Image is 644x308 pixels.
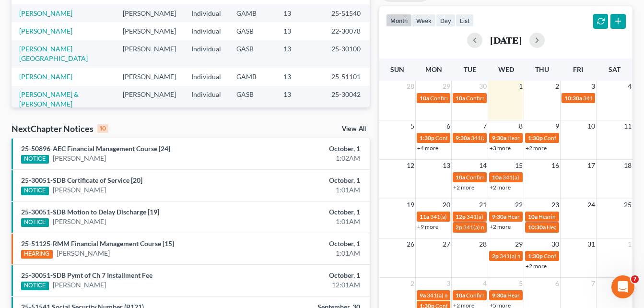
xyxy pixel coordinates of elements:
[21,271,152,279] a: 25-30051-SDB Pymt of Ch 7 Installment Fee
[490,223,511,230] a: +2 more
[564,95,582,102] span: 10:30a
[53,280,106,290] a: [PERSON_NAME]
[547,224,621,231] span: Hearing for [PERSON_NAME]
[456,14,474,27] button: list
[254,271,360,280] div: October, 1
[554,278,560,289] span: 6
[550,160,560,171] span: 16
[254,280,360,290] div: 12:01AM
[586,160,596,171] span: 17
[507,292,582,299] span: Hearing for [PERSON_NAME]
[254,217,360,226] div: 1:01AM
[492,252,499,260] span: 2p
[456,134,470,142] span: 9:30a
[184,22,229,40] td: Individual
[53,154,106,163] a: [PERSON_NAME]
[528,213,538,220] span: 10a
[324,4,370,22] td: 25-51540
[21,155,49,164] div: NOTICE
[417,144,438,152] a: +4 more
[492,213,506,220] span: 9:30a
[456,213,466,220] span: 12p
[276,22,324,40] td: 13
[430,213,523,220] span: 341(a) meeting for [PERSON_NAME]
[442,199,451,211] span: 20
[490,144,511,152] a: +3 more
[21,282,49,290] div: NOTICE
[254,249,360,258] div: 1:01AM
[554,81,560,92] span: 2
[478,238,488,250] span: 28
[229,86,276,113] td: GASB
[417,223,438,230] a: +9 more
[21,176,142,184] a: 25-30051-SDB Certificate of Service [20]
[528,252,543,260] span: 1:30p
[254,176,360,185] div: October, 1
[503,174,595,181] span: 341(a) meeting for [PERSON_NAME]
[21,218,49,227] div: NOTICE
[115,86,184,113] td: [PERSON_NAME]
[254,185,360,195] div: 1:01AM
[406,160,415,171] span: 12
[386,14,412,27] button: month
[627,238,632,250] span: 1
[425,65,442,73] span: Mon
[573,65,583,73] span: Fri
[490,35,522,45] h2: [DATE]
[324,40,370,68] td: 25-30100
[229,68,276,85] td: GAMB
[514,160,524,171] span: 15
[324,22,370,40] td: 22-30078
[97,124,108,133] div: 10
[21,187,49,195] div: NOTICE
[420,95,429,102] span: 10a
[420,134,434,142] span: 1:30p
[254,154,360,163] div: 1:02AM
[623,160,632,171] span: 18
[420,292,426,299] span: 9a
[53,217,106,226] a: [PERSON_NAME]
[410,120,415,132] span: 5
[631,275,639,283] span: 7
[57,249,110,258] a: [PERSON_NAME]
[115,40,184,68] td: [PERSON_NAME]
[492,292,506,299] span: 9:30a
[445,278,451,289] span: 3
[590,278,596,289] span: 7
[254,144,360,154] div: October, 1
[445,120,451,132] span: 6
[478,160,488,171] span: 14
[442,238,451,250] span: 27
[586,238,596,250] span: 31
[19,27,72,35] a: [PERSON_NAME]
[229,4,276,22] td: GAMB
[184,4,229,22] td: Individual
[229,22,276,40] td: GASB
[21,144,170,153] a: 25-50896-AEC Financial Management Course [24]
[442,81,451,92] span: 29
[471,134,563,142] span: 341(a) meeting for [PERSON_NAME]
[406,81,415,92] span: 28
[453,184,474,191] a: +2 more
[611,275,634,298] iframe: Intercom live chat
[436,14,456,27] button: day
[492,134,506,142] span: 9:30a
[276,40,324,68] td: 13
[19,72,72,81] a: [PERSON_NAME]
[478,81,488,92] span: 30
[229,40,276,68] td: GASB
[526,144,547,152] a: +2 more
[623,199,632,211] span: 25
[324,68,370,85] td: 25-51101
[623,120,632,132] span: 11
[53,185,106,195] a: [PERSON_NAME]
[21,208,159,216] a: 25-30051-SDB Motion to Delay Discharge [19]
[518,81,524,92] span: 1
[21,239,174,248] a: 25-51125-RMM Financial Management Course [15]
[464,65,476,73] span: Tue
[490,184,511,191] a: +2 more
[254,239,360,249] div: October, 1
[324,86,370,113] td: 25-30042
[627,81,632,92] span: 4
[535,65,549,73] span: Thu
